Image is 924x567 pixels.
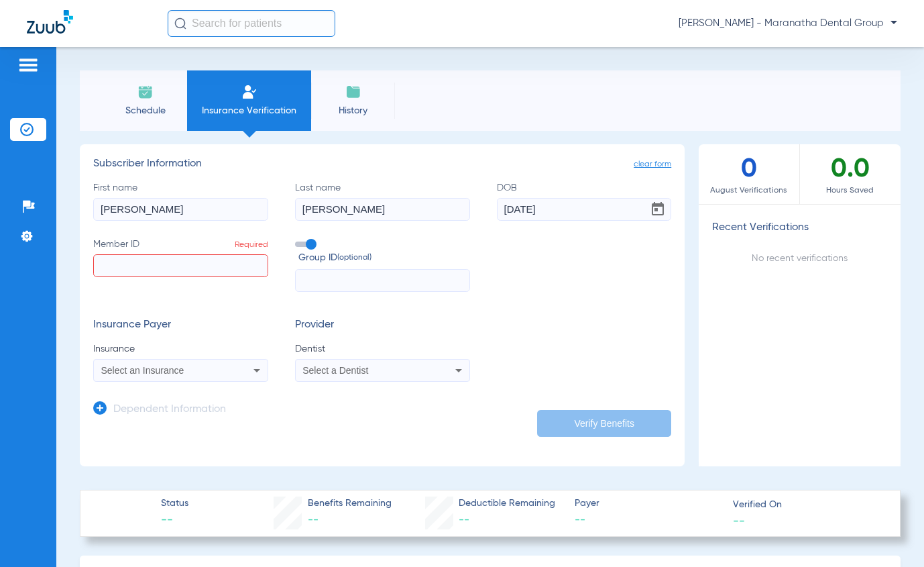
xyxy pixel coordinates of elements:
[27,10,73,34] img: Zuub Logo
[459,515,469,525] span: --
[295,181,470,221] label: Last name
[137,84,154,100] img: Schedule
[800,144,901,204] div: 0.0
[93,198,268,221] input: First name
[295,319,470,332] h3: Provider
[93,158,671,171] h3: Subscriber Information
[93,181,268,221] label: First name
[113,403,226,417] h3: Dependent Information
[857,503,924,567] iframe: Chat Widget
[752,254,848,263] span: No recent verifications
[800,184,901,197] span: Hours Saved
[337,251,371,265] small: (optional)
[197,104,301,117] span: Insurance Verification
[93,238,268,293] label: Member ID
[634,158,671,171] span: clear form
[174,17,186,30] img: Search Icon
[295,198,470,221] input: Last name
[345,84,361,100] img: History
[497,181,672,221] label: DOB
[113,104,177,117] span: Schedule
[679,17,897,30] span: [PERSON_NAME] - Maranatha Dental Group
[93,254,268,277] input: Member IDRequired
[295,342,470,356] span: Dentist
[733,498,879,512] span: Verified On
[161,497,188,511] span: Status
[308,515,319,525] span: --
[575,512,721,529] span: --
[699,221,901,235] h3: Recent Verifications
[459,497,555,511] span: Deductible Remaining
[168,10,335,37] input: Search for patients
[235,241,268,249] span: Required
[17,57,39,73] img: hamburger-icon
[321,104,385,117] span: History
[733,513,745,527] span: --
[93,342,268,356] span: Insurance
[699,144,799,204] div: 0
[101,365,184,376] span: Select an Insurance
[575,497,721,511] span: Payer
[308,497,392,511] span: Benefits Remaining
[93,319,268,332] h3: Insurance Payer
[644,196,671,223] button: Open calendar
[699,184,799,197] span: August Verifications
[537,410,671,437] button: Verify Benefits
[302,365,368,376] span: Select a Dentist
[298,251,470,265] span: Group ID
[241,84,257,100] img: Manual Insurance Verification
[497,198,672,221] input: DOBOpen calendar
[161,512,188,529] span: --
